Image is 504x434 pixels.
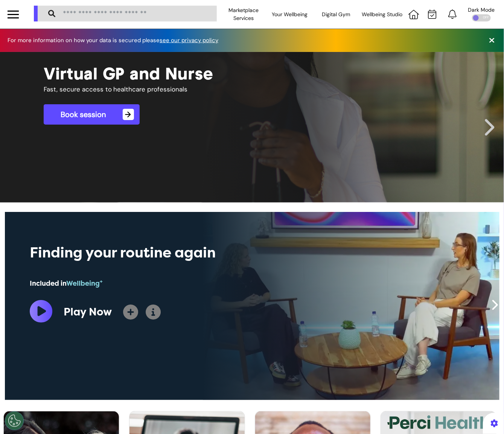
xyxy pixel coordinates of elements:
[468,7,495,12] div: Dark Mode
[267,4,313,25] div: Your Wellbeing
[30,279,301,289] div: Included in
[44,104,140,125] a: Book session→
[44,85,343,93] h4: Fast, secure access to healthcare professionals
[64,304,112,320] div: Play Now
[66,279,103,288] span: Wellbeing
[160,37,218,44] a: see our privacy policy
[8,38,226,43] div: For more information on how your data is secured please
[472,14,491,21] div: OFF
[123,109,134,120] span: →
[221,4,267,25] div: Marketplace Services
[313,4,359,25] div: Digital Gym
[100,279,103,284] sup: +
[5,411,24,430] button: Open Preferences
[44,63,461,84] h1: Virtual GP and Nurse
[30,242,301,263] div: Finding your routine again
[359,4,405,25] div: Wellbeing Studio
